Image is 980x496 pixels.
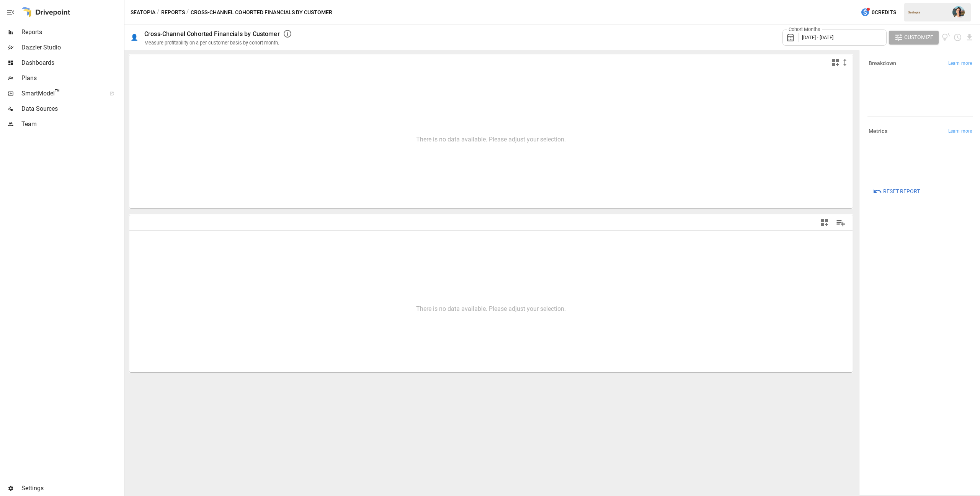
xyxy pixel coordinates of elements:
[416,136,566,143] div: There is no data available. Please adjust your selection.
[857,5,899,20] button: 0Credits
[867,184,925,198] button: Reset Report
[965,33,974,42] button: Download report
[131,34,138,41] div: 👤
[21,74,122,83] span: Plans
[889,31,939,44] button: Customize
[802,34,833,40] span: [DATE] - [DATE]
[832,214,849,232] button: Manage Columns
[869,127,887,136] h6: Metrics
[157,8,160,17] div: /
[131,8,155,17] button: Seatopia
[872,8,896,17] span: 0 Credits
[787,26,822,33] label: Cohort Months
[942,31,951,44] button: View documentation
[21,484,122,493] span: Settings
[21,28,122,37] span: Reports
[883,187,920,196] span: Reset Report
[869,59,896,68] h6: Breakdown
[55,88,60,97] span: ™
[953,33,962,42] button: Schedule report
[144,40,279,46] div: Measure profitability on a per-customer basis by cohort month.
[144,30,280,38] div: Cross-Channel Cohorted Financials by Customer
[21,120,122,129] span: Team
[161,8,185,17] button: Reports
[21,43,122,52] span: Dazzler Studio
[948,128,972,135] span: Learn more
[416,305,566,314] p: There is no data available. Please adjust your selection.
[21,58,122,67] span: Dashboards
[21,89,101,98] span: SmartModel
[908,11,948,14] div: Seatopia
[186,8,189,17] div: /
[21,104,122,113] span: Data Sources
[904,33,933,42] span: Customize
[948,60,972,67] span: Learn more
